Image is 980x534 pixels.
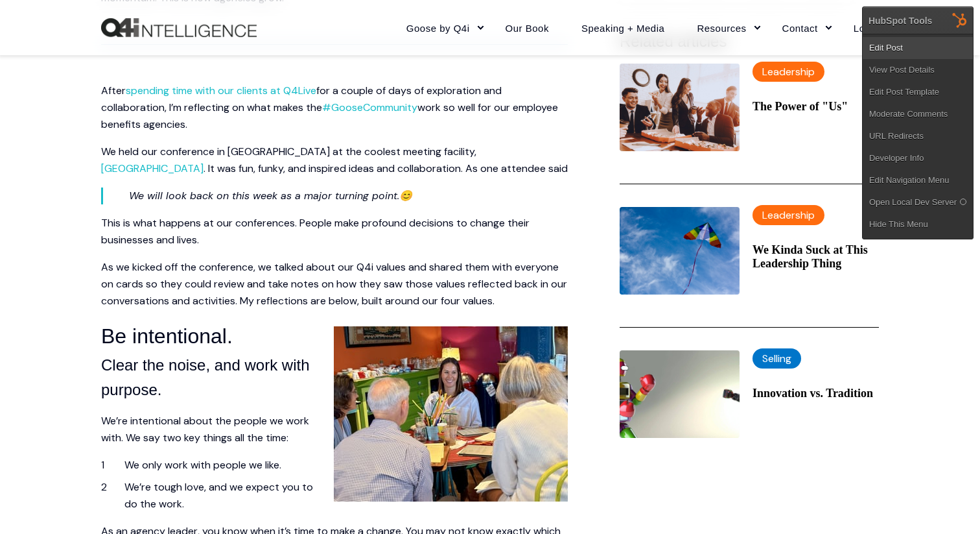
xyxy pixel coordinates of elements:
[863,81,973,103] a: Edit Post Template
[752,62,824,82] label: Leadership
[752,205,824,225] label: Leadership
[752,348,801,369] label: Selling
[863,37,973,59] a: Edit Post
[752,100,848,114] a: The Power of "Us"
[334,326,568,502] img: Q4Live Kaely and group in discussion
[101,162,204,175] a: [GEOGRAPHIC_DATA]
[399,189,412,202] em: 😊
[863,169,973,191] a: Edit Navigation Menu
[322,101,417,114] a: #GooseCommunity
[124,479,568,513] li: We’re tough love, and we expect you to do the work.
[101,215,568,249] p: This is what happens at our conferences. People make profound decisions to change their businesse...
[863,213,973,236] a: Hide This Menu
[863,191,973,213] a: Open Local Dev Server
[101,18,257,38] img: Q4intelligence, LLC logo
[752,243,879,271] a: We Kinda Suck at This Leadership Thing
[101,259,568,309] p: As we kicked off the conference, we talked about our Q4i values and shared them with everyone on ...
[752,387,873,400] a: Innovation vs. Tradition
[863,147,973,169] a: Developer Info
[620,350,740,438] img: An image of two robots fighting. One robot is a traditional Rock 'Em Sock 'Em Robot, and the othe...
[101,143,568,177] p: We held our conference in [GEOGRAPHIC_DATA] at the coolest meeting facility, . It was fun, funky,...
[126,84,316,97] a: spending time with our clients at Q4Live
[862,6,974,239] div: HubSpot Tools Edit PostView Post DetailsEdit Post TemplateModerate CommentsURL RedirectsDeveloper...
[101,356,310,398] span: Clear the noise, and work with purpose.
[863,59,973,81] a: View Post Details
[620,64,740,151] img: The concept of community
[863,125,973,147] a: URL Redirects
[101,413,568,446] p: We’re intentional about the people we work with. We say two key things all the time:
[129,188,542,204] p: We will look back on this week as a major turning point.
[101,18,257,38] a: Back to Home
[946,6,974,34] img: HubSpot Tools Menu Toggle
[101,82,568,133] p: After for a couple of days of exploration and collaboration, I’m reflecting on what makes the wor...
[915,472,980,534] iframe: Chat Widget
[124,457,568,474] li: We only work with people we like.
[101,320,568,353] h3: Be intentional.
[863,103,973,125] a: Moderate Comments
[869,15,933,27] div: HubSpot Tools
